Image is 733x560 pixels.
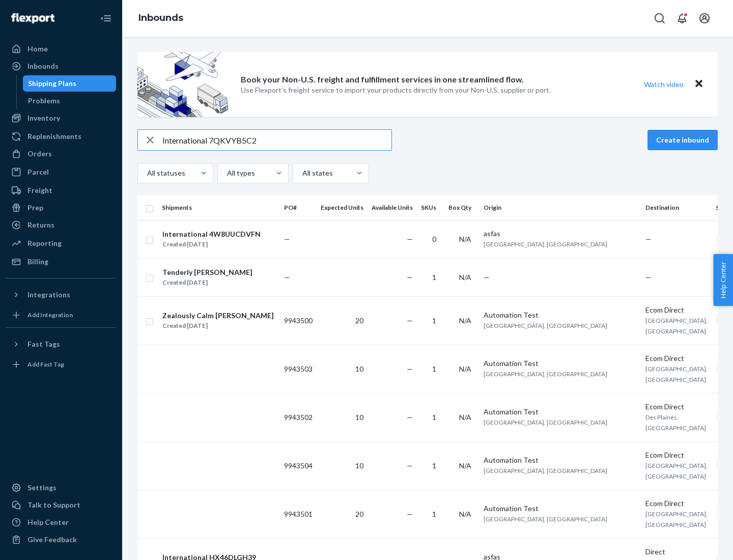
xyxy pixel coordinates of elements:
[28,96,60,106] div: Problems
[355,510,363,518] span: 20
[27,517,69,527] div: Help Center
[241,85,551,95] p: Use Flexport’s freight service to import your products directly from your Non-U.S. supplier or port.
[6,164,116,180] a: Parcel
[6,356,116,373] a: Add Fast Tag
[284,235,290,243] span: —
[138,12,183,23] a: Inbounds
[432,413,436,422] span: 1
[432,235,436,243] span: 0
[280,441,317,490] td: 9943504
[27,203,43,213] div: Prep
[407,413,413,422] span: —
[27,483,57,493] div: Settings
[27,167,49,177] div: Parcel
[368,195,417,220] th: Available Units
[432,461,436,470] span: 1
[280,195,317,220] th: PO#
[6,497,116,513] a: Talk to Support
[280,345,317,393] td: 9943503
[27,311,73,319] div: Add Integration
[280,490,317,538] td: 9943501
[484,310,637,320] div: Automation Test
[713,254,733,306] button: Help Center
[280,296,317,345] td: 9943500
[162,130,391,150] input: Search inbounds by name, destination, msku...
[162,239,261,249] div: Created [DATE]
[484,370,607,378] span: [GEOGRAPHIC_DATA], [GEOGRAPHIC_DATA]
[484,455,637,465] div: Automation Test
[432,273,436,282] span: 1
[645,305,708,315] div: Ecom Direct
[484,240,607,248] span: [GEOGRAPHIC_DATA], [GEOGRAPHIC_DATA]
[6,254,116,270] a: Billing
[6,217,116,233] a: Returns
[645,317,708,335] span: [GEOGRAPHIC_DATA], [GEOGRAPHIC_DATA]
[27,257,48,267] div: Billing
[6,235,116,251] a: Reporting
[459,235,471,243] span: N/A
[27,238,62,248] div: Reporting
[6,200,116,216] a: Prep
[162,311,274,321] div: Zealously Calm [PERSON_NAME]
[27,131,81,142] div: Replenishments
[27,535,77,545] div: Give Feedback
[641,195,712,220] th: Destination
[645,353,708,363] div: Ecom Direct
[692,77,706,92] button: Close
[672,8,692,29] button: Open notifications
[407,316,413,325] span: —
[459,316,471,325] span: N/A
[27,113,60,123] div: Inventory
[432,365,436,373] span: 1
[27,149,52,159] div: Orders
[645,365,708,383] span: [GEOGRAPHIC_DATA], [GEOGRAPHIC_DATA]
[162,321,274,331] div: Created [DATE]
[645,273,652,282] span: —
[241,74,524,86] p: Book your Non-U.S. freight and fulfillment services in one streamlined flow.
[23,75,117,92] a: Shipping Plans
[459,365,471,373] span: N/A
[484,503,637,514] div: Automation Test
[162,267,252,277] div: Tenderly [PERSON_NAME]
[645,462,708,480] span: [GEOGRAPHIC_DATA], [GEOGRAPHIC_DATA]
[355,413,363,422] span: 10
[27,360,64,369] div: Add Fast Tag
[146,168,147,178] input: All statuses
[317,195,368,220] th: Expected Units
[484,467,607,474] span: [GEOGRAPHIC_DATA], [GEOGRAPHIC_DATA]
[459,510,471,518] span: N/A
[27,500,80,510] div: Talk to Support
[645,547,708,557] div: Direct
[645,450,708,460] div: Ecom Direct
[162,229,261,239] div: International 4W8UUCDVFN
[226,168,227,178] input: All types
[484,407,637,417] div: Automation Test
[355,365,363,373] span: 10
[459,273,471,282] span: N/A
[407,365,413,373] span: —
[484,273,490,282] span: —
[6,307,116,323] a: Add Integration
[284,273,290,282] span: —
[645,413,706,432] span: Des Plaines, [GEOGRAPHIC_DATA]
[645,510,708,528] span: [GEOGRAPHIC_DATA], [GEOGRAPHIC_DATA]
[645,235,652,243] span: —
[27,44,48,54] div: Home
[355,316,363,325] span: 20
[459,413,471,422] span: N/A
[480,195,641,220] th: Origin
[484,322,607,329] span: [GEOGRAPHIC_DATA], [GEOGRAPHIC_DATA]
[6,110,116,126] a: Inventory
[484,358,637,369] div: Automation Test
[694,8,715,29] button: Open account menu
[6,41,116,57] a: Home
[162,277,252,288] div: Created [DATE]
[27,185,52,195] div: Freight
[6,287,116,303] button: Integrations
[407,235,413,243] span: —
[432,316,436,325] span: 1
[484,229,637,239] div: asfas
[6,58,116,74] a: Inbounds
[444,195,480,220] th: Box Qty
